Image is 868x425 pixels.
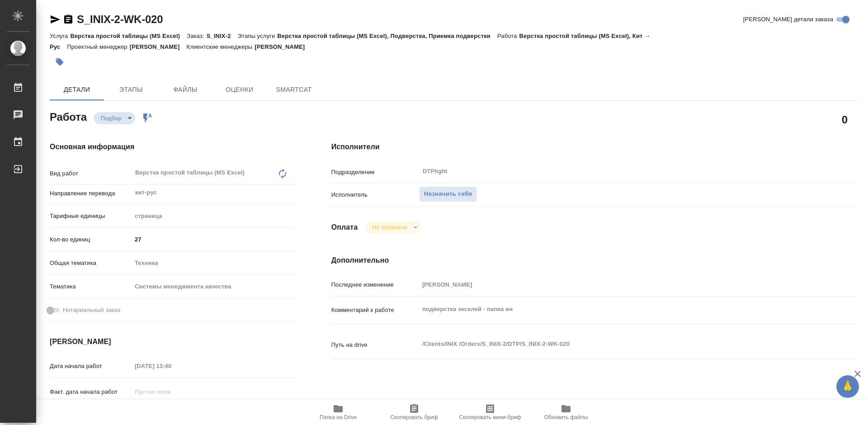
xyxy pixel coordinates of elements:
[419,186,477,202] button: Назначить себя
[50,212,132,221] p: Тарифные единицы
[238,33,278,39] p: Этапы услуги
[50,282,132,291] p: Тематика
[459,414,521,420] span: Скопировать мини-бриф
[390,414,438,420] span: Скопировать бриф
[63,306,120,315] span: Нотариальный заказ
[836,375,859,398] button: 🙏
[50,33,70,39] p: Услуга
[130,43,187,50] p: [PERSON_NAME]
[743,15,833,24] span: [PERSON_NAME] детали заказа
[452,400,528,425] button: Скопировать мини-бриф
[187,33,206,39] p: Заказ:
[164,84,207,95] span: Файлы
[419,278,814,291] input: Пустое поле
[218,84,261,95] span: Оценки
[109,84,153,95] span: Этапы
[207,33,238,39] p: S_INIX-2
[842,112,848,127] h2: 0
[528,400,604,425] button: Обновить файлы
[369,223,410,231] button: Не оплачена
[255,43,311,50] p: [PERSON_NAME]
[132,385,211,398] input: Пустое поле
[50,169,132,178] p: Вид работ
[50,108,87,124] h2: Работа
[50,14,61,25] button: Скопировать ссылку для ЯМессенджера
[419,336,814,352] textarea: /Clients/INIX /Orders/S_INIX-2/DTP/S_INIX-2-WK-020
[132,208,295,224] div: страница
[50,259,132,268] p: Общая тематика
[50,336,295,347] h4: [PERSON_NAME]
[50,387,132,397] p: Факт. дата начала работ
[50,189,132,198] p: Направление перевода
[544,414,588,420] span: Обновить файлы
[331,190,419,199] p: Исполнитель
[187,43,255,50] p: Клиентские менеджеры
[132,233,295,246] input: ✎ Введи что-нибудь
[424,189,472,199] span: Назначить себя
[300,400,376,425] button: Папка на Drive
[77,13,163,25] a: S_INIX-2-WK-020
[132,279,295,294] div: Системы менеджмента качества
[70,33,187,39] p: Верстка простой таблицы (MS Excel)
[55,84,99,95] span: Детали
[365,221,420,233] div: Подбор
[331,222,358,233] h4: Оплата
[320,414,357,420] span: Папка на Drive
[419,302,814,317] textarea: подверстка экселей - папка ин
[132,255,295,271] div: Техника
[63,14,74,25] button: Скопировать ссылку
[277,33,497,39] p: Верстка простой таблицы (MS Excel), Подверстка, Приемка подверстки
[331,142,858,152] h4: Исполнители
[50,362,132,371] p: Дата начала работ
[67,43,129,50] p: Проектный менеджер
[331,280,419,289] p: Последнее изменение
[50,235,132,244] p: Кол-во единиц
[331,306,419,315] p: Комментарий к работе
[50,142,295,152] h4: Основная информация
[50,52,70,72] button: Добавить тэг
[331,168,419,177] p: Подразделение
[132,359,211,373] input: Пустое поле
[331,255,858,266] h4: Дополнительно
[94,112,135,124] div: Подбор
[272,84,316,95] span: SmartCat
[376,400,452,425] button: Скопировать бриф
[98,114,124,122] button: Подбор
[840,377,855,396] span: 🙏
[497,33,519,39] p: Работа
[331,340,419,349] p: Путь на drive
